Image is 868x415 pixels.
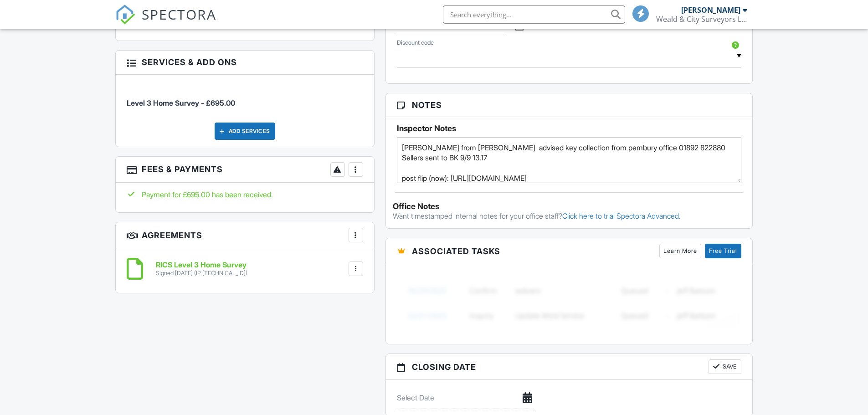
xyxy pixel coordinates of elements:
[156,261,247,277] a: RICS Level 3 Home Survey Signed [DATE] (IP [TECHNICAL_ID])
[142,5,216,24] span: SPECTORA
[562,211,681,220] a: Click here to trial Spectora Advanced.
[115,5,135,25] img: The Best Home Inspection Software - Spectora
[659,244,701,258] a: Learn More
[397,271,742,335] img: blurred-tasks-251b60f19c3f713f9215ee2a18cbf2105fc2d72fcd585247cf5e9ec0c957c1dd.png
[127,82,363,115] li: Service: Level 3 Home Survey
[393,202,746,211] div: Office Notes
[397,39,434,47] label: Discount code
[709,359,741,374] button: Save
[386,93,753,117] h3: Notes
[412,245,500,257] span: Associated Tasks
[656,15,747,24] div: Weald & City Surveyors Limited
[127,98,235,108] span: Level 3 Home Survey - £695.00
[116,157,374,183] h3: Fees & Payments
[115,12,216,31] a: SPECTORA
[397,387,534,409] input: Select Date
[705,244,741,258] a: Free Trial
[393,211,746,221] p: Want timestamped internal notes for your office staff?
[215,123,275,140] div: Add Services
[156,261,247,269] h6: RICS Level 3 Home Survey
[156,270,247,277] div: Signed [DATE] (IP [TECHNICAL_ID])
[681,5,740,15] div: [PERSON_NAME]
[116,51,374,74] h3: Services & Add ons
[397,124,742,133] h5: Inspector Notes
[397,138,742,183] textarea: [PERSON_NAME] from [PERSON_NAME] advised key collection from pembury office 01892 822880 Sellers ...
[412,361,476,373] span: Closing date
[116,222,374,248] h3: Agreements
[127,190,363,200] div: Payment for £695.00 has been received.
[443,5,625,24] input: Search everything...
